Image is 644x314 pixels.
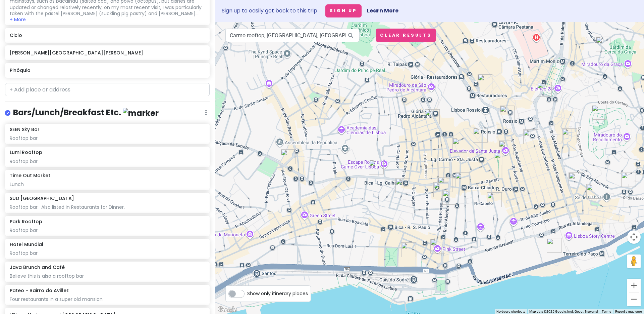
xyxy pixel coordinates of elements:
div: Chiado [455,172,470,187]
div: Super Mário [473,128,488,143]
button: Keyboard shortcuts [496,309,525,314]
div: Ciclo [596,37,610,51]
a: Learn More [367,7,398,14]
div: Break Sé [621,172,636,187]
h6: Java Brunch and Café [10,264,65,270]
div: Prado [569,172,583,187]
div: Taberna da Rua das Flores [433,182,448,197]
a: Report a map error [615,310,642,313]
h6: Pinóquio [10,67,205,73]
div: Four restaurants in a super old mansion [10,296,205,302]
span: Show only itinerary places [247,290,308,297]
div: Rooftop bar [10,250,205,256]
div: BAHR & Terrace [438,177,452,192]
div: Taberna Sal Grosso São Bento [281,149,296,164]
div: Rossio Square [500,106,515,120]
div: Lumi Rooftop [425,109,440,124]
div: Hotel Mundial [537,82,552,97]
button: Zoom out [627,292,641,306]
div: Church of Saint Anthony of Lisbon [586,184,601,199]
div: Rocco [487,192,502,207]
h6: [PERSON_NAME][GEOGRAPHIC_DATA][PERSON_NAME] [10,50,205,56]
div: Praça do Comércio [547,238,561,253]
div: Rooftop bar [10,158,205,164]
div: Castelo de São Jorge [592,105,606,120]
h6: Ciclo [10,32,205,38]
input: + Add place or address [5,83,210,96]
h4: Bars/Lunch/Breakfast Etc. [13,107,159,118]
div: Rooftop bar. Also listed in Restaurants for Dinner. [10,204,205,210]
div: Rua da Bica de Duarte Belo [395,178,410,193]
h6: Time Out Market [10,172,50,179]
div: Pinóquio [478,74,492,89]
a: Open this area in Google Maps (opens a new window) [216,305,238,314]
button: + More [10,16,26,23]
div: Palácio Chiado [442,190,457,205]
input: Search a place [225,29,360,42]
div: Rooftop bar [10,135,205,141]
button: Sign Up [325,4,362,17]
div: Pateo - Bairro do Avillez [452,138,467,153]
h6: Lumi Rooftop [10,149,42,155]
button: Zoom in [627,279,641,292]
div: Lunch [10,181,205,187]
a: Terms (opens in new tab) [602,310,611,313]
div: Rooftop bar [10,227,205,233]
div: Time Out Market [401,242,416,257]
h6: Hotel Mundial [10,241,43,247]
div: O Velho Eurico [562,128,577,143]
h6: SEEN Sky Bar [10,126,40,132]
button: Clear Results [376,29,436,42]
h6: Park Rooftop [10,219,42,225]
button: Map camera controls [627,230,641,244]
img: marker [123,108,159,118]
img: Google [216,305,238,314]
div: Santa Justa Lift [499,141,514,155]
div: Hotel Santa Justa Lisboa [523,129,538,144]
div: Pink Street [430,239,445,253]
div: Believe this is also a rooftop bar [10,273,205,279]
h6: SUD [GEOGRAPHIC_DATA] [10,195,74,201]
span: Map data ©2025 Google, Inst. Geogr. Nacional [529,310,598,313]
div: Park Rooftop [369,160,384,174]
button: Drag Pegman onto the map to open Street View [627,254,641,268]
h6: Pateo - Bairro do Avillez [10,287,69,293]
